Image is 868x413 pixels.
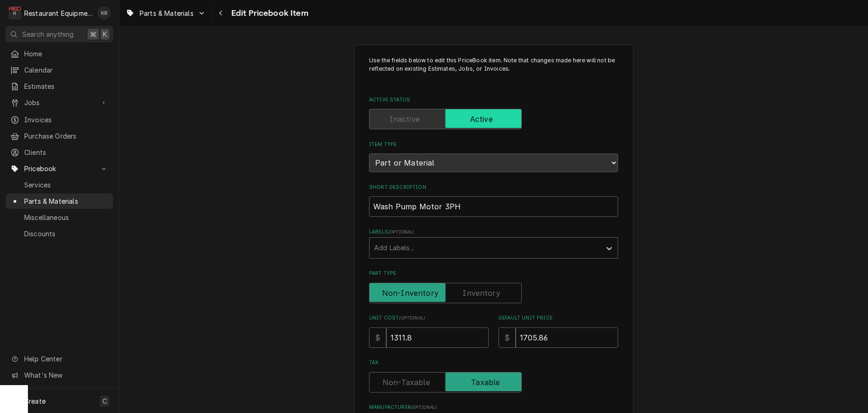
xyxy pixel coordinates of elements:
[369,228,618,259] div: Labels
[8,7,21,20] div: Restaurant Equipment Diagnostics's Avatar
[24,397,46,405] span: Create
[369,96,618,104] label: Active Status
[24,147,108,157] span: Clients
[6,351,113,366] a: Go to Help Center
[122,6,209,21] a: Go to Parts & Materials
[214,6,229,20] button: Navigate back
[411,405,437,410] span: ( optional )
[24,65,108,75] span: Calendar
[229,7,309,20] span: Edit Pricebook Item
[399,315,425,320] span: ( optional )
[6,161,113,176] a: Go to Pricebook
[24,180,108,190] span: Services
[103,29,107,39] span: K
[6,210,113,225] a: Miscellaneous
[498,314,618,347] div: Default Unit Price
[24,229,108,239] span: Discounts
[369,184,618,217] div: Short Description
[369,196,618,217] input: Name used to describe this Part or Material
[369,109,618,129] div: Active
[6,193,113,209] a: Parts & Materials
[8,7,21,20] div: R
[369,404,618,411] label: Manufacturer
[388,229,414,234] span: ( optional )
[6,95,113,110] a: Go to Jobs
[24,98,94,107] span: Jobs
[369,270,618,303] div: Part Type
[498,327,516,348] div: $
[22,29,74,39] span: Search anything
[369,141,618,172] div: Item Type
[24,8,93,18] div: Restaurant Equipment Diagnostics
[24,213,108,222] span: Miscellaneous
[369,314,489,347] div: Unit Cost
[24,81,108,91] span: Estimates
[369,270,618,277] label: Part Type
[369,56,618,82] p: Use the fields below to edit this PriceBook item. Note that changes made here will not be reflect...
[24,370,108,380] span: What's New
[24,354,108,364] span: Help Center
[369,327,386,348] div: $
[369,359,618,366] label: Tax
[369,184,618,191] label: Short Description
[369,228,618,236] label: Labels
[6,367,113,383] a: Go to What's New
[6,26,113,42] button: Search anything⌘K
[24,49,108,59] span: Home
[6,79,113,94] a: Estimates
[98,7,111,20] div: Kelli Robinette's Avatar
[102,396,107,406] span: C
[369,359,618,392] div: Tax
[498,314,618,322] label: Default Unit Price
[24,115,108,125] span: Invoices
[24,196,108,206] span: Parts & Materials
[6,62,113,78] a: Calendar
[6,226,113,241] a: Discounts
[6,177,113,193] a: Services
[98,7,111,20] div: KR
[369,314,489,322] label: Unit Cost
[140,8,194,18] span: Parts & Materials
[24,164,94,173] span: Pricebook
[369,141,618,148] label: Item Type
[24,131,108,141] span: Purchase Orders
[6,46,113,61] a: Home
[6,112,113,127] a: Invoices
[369,96,618,129] div: Active Status
[6,145,113,160] a: Clients
[90,29,96,39] span: ⌘
[6,128,113,144] a: Purchase Orders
